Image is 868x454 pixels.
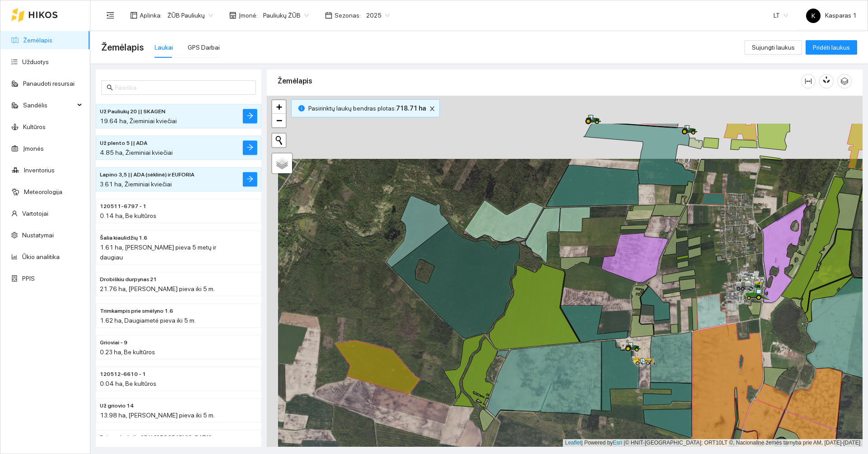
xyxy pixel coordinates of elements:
a: Meteorologija [24,188,62,195]
span: 0.04 ha, Be kultūros [100,380,156,387]
span: Grioviai - 9 [100,339,127,347]
span: Įmonė : [239,10,258,20]
a: Esri [613,440,623,446]
button: Pridėti laukus [806,40,857,55]
span: Už plento 5 || ADA [100,139,147,148]
span: arrow-right [246,112,254,120]
a: Žemėlapis [23,37,52,44]
a: Ūkio analitika [22,253,60,260]
a: Panaudoti resursai [23,80,75,87]
button: Initiate a new search [272,134,286,147]
span: 2025 [366,9,390,22]
span: K [811,9,815,23]
span: Petrausko kelio 25 || SKAGEN [100,434,211,442]
a: Leaflet [565,440,581,446]
span: ŽŪB Pauliukų [167,9,213,22]
button: arrow-right [243,172,257,186]
span: Už Pauliukų 20 || SKAGEN [100,108,165,116]
div: | Powered by © HNIT-[GEOGRAPHIC_DATA]; ORT10LT ©, Nacionalinė žemės tarnyba prie AM, [DATE]-[DATE] [563,439,863,447]
button: column-width [801,74,816,88]
span: LT [774,9,788,22]
span: shop [229,12,236,19]
span: menu-fold [106,11,114,19]
span: 120511-6797 - 1 [100,203,146,211]
span: Aplinka : [140,10,162,20]
span: 0.23 ha, Be kultūros [100,348,155,356]
a: Inventorius [24,167,55,174]
span: 21.76 ha, [PERSON_NAME] pieva iki 5 m. [100,285,215,292]
button: close [427,103,438,114]
span: Pridėti laukus [813,42,850,52]
div: Laukai [155,42,173,52]
span: arrow-right [246,175,254,184]
span: layout [130,12,137,19]
a: Pridėti laukus [806,44,857,51]
span: Drobiškiu durpynas 21 [100,276,157,284]
span: 0.14 ha, Be kultūros [100,212,156,219]
a: Įmonės [23,145,44,152]
a: Nustatymai [22,232,54,239]
span: Žemėlapis [101,40,144,55]
button: arrow-right [243,109,257,123]
span: Už griovio 14 [100,402,134,411]
span: column-width [802,78,815,85]
span: 1.62 ha, Daugiametė pieva iki 5 m. [100,317,196,324]
a: Vartotojai [22,210,48,217]
button: menu-fold [101,6,119,24]
span: 1.61 ha, [PERSON_NAME] pieva 5 metų ir daugiau [100,244,216,261]
span: 120512-6610 - 1 [100,371,146,379]
span: calendar [325,12,332,19]
span: Pauliukų ŽŪB [263,9,309,22]
a: Layers [272,153,292,173]
button: Sujungti laukus [745,40,802,55]
span: search [107,84,113,91]
a: Zoom in [272,100,286,114]
span: Lapino 3,5 || ADA (sėklinė) ir EUFORIA [100,171,194,180]
span: 4.85 ha, Žieminiai kviečiai [100,149,173,156]
span: Kasparas 1 [806,12,857,19]
span: 19.64 ha, Žieminiai kviečiai [100,117,177,125]
span: info-circle [298,105,305,111]
input: Paieška [115,83,250,93]
a: Kultūros [23,123,46,130]
span: Pasirinktų laukų bendras plotas : [308,103,426,113]
span: 3.61 ha, Žieminiai kviečiai [100,181,172,188]
span: arrow-right [246,144,254,152]
span: Šalia kiaulidžių 1.6 [100,234,147,243]
span: close [427,106,437,112]
span: 13.98 ha, [PERSON_NAME] pieva iki 5 m. [100,412,215,419]
button: arrow-right [243,140,257,155]
a: Zoom out [272,114,286,127]
a: PPIS [22,275,35,282]
div: GPS Darbai [188,42,220,52]
a: Sujungti laukus [745,44,802,51]
span: Sujungti laukus [752,42,795,52]
a: Užduotys [22,58,49,65]
span: − [276,115,282,126]
div: Žemėlapis [278,68,801,94]
span: Trimkampis prie smėlyno 1.6 [100,307,173,316]
span: + [276,101,282,112]
span: | [624,440,625,446]
span: Sezonas : [335,10,361,20]
b: 718.71 ha [396,105,426,112]
span: Sandėlis [23,96,75,114]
